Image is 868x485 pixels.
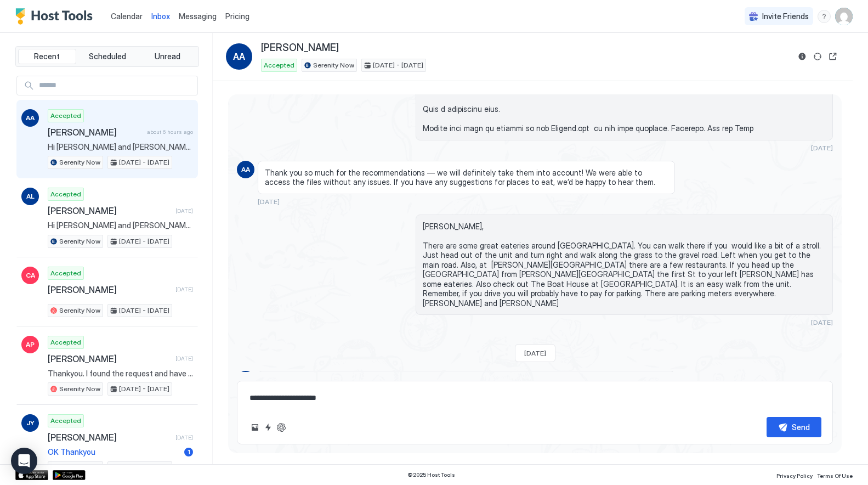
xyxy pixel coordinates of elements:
a: App Store [15,470,48,480]
div: menu [818,10,831,23]
span: AA [241,165,250,174]
span: [PERSON_NAME] [48,284,171,295]
span: Serenity Now [313,60,354,70]
span: AP [26,340,35,349]
span: [DATE] - [DATE] [119,157,169,167]
a: Host Tools Logo [15,8,98,25]
span: Privacy Policy [776,472,813,479]
span: Accepted [50,111,81,121]
span: Thankyou. I found the request and have accepted. It is all locked in. [PERSON_NAME] [48,369,193,379]
span: [PERSON_NAME] [48,432,171,443]
span: AA [233,50,245,63]
span: [PERSON_NAME] [48,205,171,216]
span: [DATE] - [DATE] [119,463,169,473]
button: Upload image [248,421,262,434]
span: © 2025 Host Tools [407,471,455,478]
span: Invite Friends [762,12,809,21]
a: Privacy Policy [776,469,813,481]
span: Serenity Now [59,157,100,167]
span: [DATE] [175,286,193,293]
span: [DATE] [811,144,833,152]
a: Messaging [179,10,217,22]
span: [DATE] - [DATE] [373,60,423,70]
span: Accepted [50,337,81,347]
span: Inbox [151,12,170,21]
button: Unread [138,49,196,64]
span: Accepted [264,60,294,70]
a: Google Play Store [53,470,86,480]
span: Serenity Now [59,236,100,246]
span: Serenity Now [59,384,100,394]
a: Terms Of Use [817,469,853,481]
button: Scheduled [78,49,137,64]
input: Input Field [35,76,197,95]
span: CA [26,270,35,280]
span: AL [26,191,35,201]
span: Thank you so much for the recommendations — we will definitely take them into account! We were ab... [265,168,668,187]
span: Recent [34,52,60,61]
span: [DATE] - [DATE] [119,306,169,315]
span: Serenity Now [59,463,100,473]
a: Calendar [111,10,143,22]
span: Scheduled [89,52,126,61]
div: Open Intercom Messenger [11,448,37,474]
button: Reservation information [796,50,809,63]
span: Hi [PERSON_NAME] and [PERSON_NAME], yes, that'd be awesome. Thanks 😊 [48,221,193,230]
div: User profile [835,8,853,25]
span: AA [26,113,35,123]
span: Accepted [50,416,81,426]
span: [DATE] [175,207,193,215]
button: Send [767,417,821,437]
span: Calendar [111,12,143,21]
button: ChatGPT Auto Reply [275,421,288,434]
span: Pricing [225,12,249,21]
span: Hi [PERSON_NAME] and [PERSON_NAME], how are you? Hope you’re doing well! We left the house a litt... [48,142,193,152]
span: 1 [188,448,190,456]
span: [DATE] [811,318,833,326]
span: JY [26,418,35,428]
div: tab-group [15,46,199,67]
span: [PERSON_NAME] [261,42,339,54]
button: Open reservation [826,50,839,63]
span: Terms Of Use [817,472,853,479]
button: Quick reply [262,421,275,434]
span: [PERSON_NAME], There are some great eateries around [GEOGRAPHIC_DATA]. You can walk there if you ... [423,222,826,308]
span: [DATE] [258,198,280,206]
span: Accepted [50,268,81,278]
span: Serenity Now [59,306,100,315]
button: Recent [18,49,76,64]
span: [DATE] - [DATE] [119,236,169,246]
a: Inbox [151,10,170,22]
span: Messaging [179,12,217,21]
span: Unread [155,52,180,61]
span: [DATE] [524,349,546,357]
span: Accepted [50,189,81,199]
span: [PERSON_NAME] [48,353,171,364]
span: OK Thankyou [48,447,180,457]
div: Send [792,421,810,433]
span: [DATE] [175,434,193,441]
span: [DATE] [175,355,193,362]
span: [DATE] - [DATE] [119,384,169,394]
span: [PERSON_NAME] [48,127,143,138]
button: Sync reservation [811,50,824,63]
span: about 6 hours ago [147,128,193,136]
